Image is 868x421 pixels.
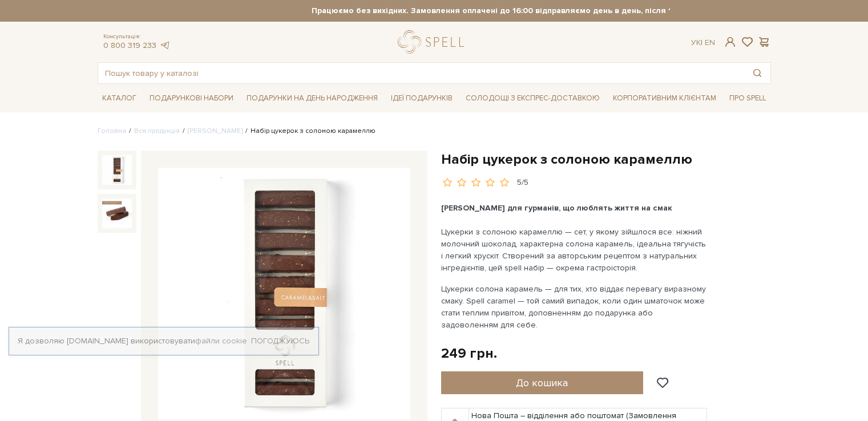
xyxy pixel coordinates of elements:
a: Корпоративним клієнтам [608,88,721,108]
div: 5/5 [517,177,528,188]
span: [PERSON_NAME] для гурманів, що люблять життя на смак [441,203,672,213]
img: Набір цукерок з солоною карамеллю [158,168,410,420]
a: Вся продукція [134,127,180,135]
a: Погоджуюсь [251,336,309,346]
span: Подарункові набори [145,90,238,107]
a: файли cookie [195,336,247,346]
a: telegram [159,41,171,50]
span: Цукерки солона карамель — для тих, хто віддає перевагу виразному смаку. Spell caramel — той самий... [441,284,708,330]
h1: Набір цукерок з солоною карамеллю [441,151,771,168]
span: Ідеї подарунків [386,90,457,107]
img: Набір цукерок з солоною карамеллю [102,155,132,185]
div: Я дозволяю [DOMAIN_NAME] використовувати [9,336,318,346]
div: 249 грн. [441,345,497,362]
span: Цукерки з солоною карамеллю — сет, у якому зійшлося все: ніжний молочний шоколад, характерна соло... [441,227,708,273]
img: Набір цукерок з солоною карамеллю [102,199,132,228]
a: [PERSON_NAME] [188,127,243,135]
a: Солодощі з експрес-доставкою [461,88,604,108]
button: До кошика [441,371,644,394]
span: Подарунки на День народження [242,90,382,107]
span: До кошика [516,377,568,389]
a: Головна [98,127,126,135]
button: Пошук товару у каталозі [744,63,770,83]
a: En [705,38,715,47]
span: | [701,38,703,47]
div: Ук [691,38,715,48]
a: 0 800 319 233 [103,41,156,50]
span: Консультація: [103,33,171,41]
span: Про Spell [725,90,770,107]
li: Набір цукерок з солоною карамеллю [243,126,376,136]
input: Пошук товару у каталозі [98,63,744,83]
span: Каталог [98,90,141,107]
a: logo [398,30,469,54]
